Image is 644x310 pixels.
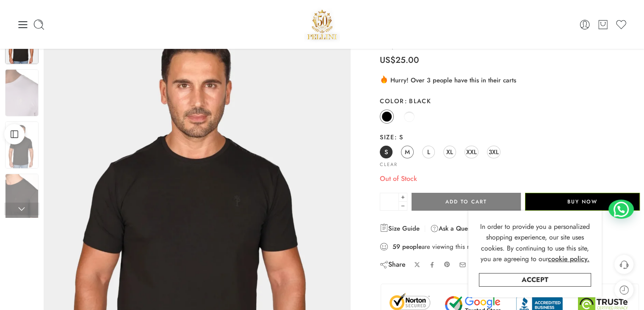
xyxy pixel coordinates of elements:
a: Pellini - [304,6,340,42]
a: Size Guide [380,223,420,234]
a: XL [443,146,456,158]
a: Share on Facebook [429,262,435,268]
p: Out of Stock [380,173,640,184]
a: Ask a Question [430,223,481,234]
span: In order to provide you a personalized shopping experience, our site uses cookies. By continuing ... [480,222,590,264]
span: XXL [466,146,477,158]
div: Hurry! Over 3 people have this in their carts [380,75,640,85]
span: Black [404,96,431,105]
a: Email to your friends [459,261,466,268]
a: cookie policy. [548,254,589,265]
span: S [394,132,403,141]
label: Color [380,97,640,105]
a: Pin on Pinterest [444,261,451,268]
button: Buy Now [525,193,640,211]
span: XL [446,146,453,158]
span: S [384,146,388,158]
a: Login / Register [579,19,591,31]
input: Product quantity [380,193,399,211]
a: 3XL [487,146,500,158]
span: L [427,146,430,158]
img: Artboard 1-1 [5,69,39,116]
a: Accept [479,273,591,287]
a: Clear options [380,162,398,167]
a: Wishlist [615,19,627,31]
a: S [380,146,392,158]
a: XXL [464,146,478,158]
strong: 59 [392,242,400,251]
legend: Guaranteed Safe Checkout [468,279,552,288]
a: M [401,146,414,158]
span: M [405,146,410,158]
img: Artboard 1-1 [5,121,39,169]
button: Add to cart [412,193,521,211]
bdi: 25.00 [380,54,419,66]
img: Artboard 1-1 [5,174,39,221]
img: Pellini [304,6,340,42]
a: L [422,146,435,158]
strong: people [402,242,422,251]
div: Share [380,260,406,269]
a: Cart [597,19,609,31]
span: 3XL [489,146,499,158]
a: Share on X [414,262,420,268]
label: Size [380,133,640,141]
span: US$ [380,54,395,66]
div: are viewing this right now [380,242,640,251]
